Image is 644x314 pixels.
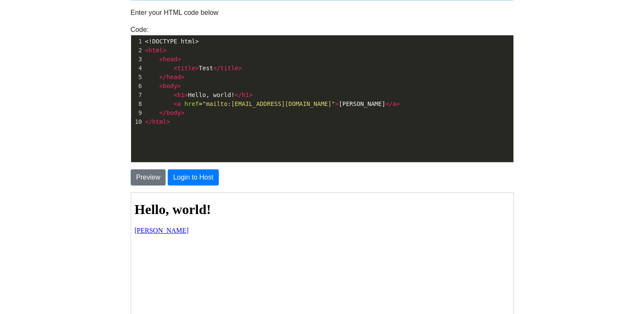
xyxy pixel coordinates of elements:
div: 4 [131,64,143,73]
span: <!DOCTYPE html> [145,38,199,45]
span: title [177,65,195,71]
h1: Hello, world! [3,9,379,25]
span: > [177,56,180,63]
a: [PERSON_NAME] [3,34,57,41]
div: 7 [131,91,143,100]
span: a [177,100,180,107]
span: </ [235,91,242,98]
span: body [166,109,181,116]
span: < [159,56,163,63]
span: > [177,83,180,89]
span: > [166,118,170,125]
button: Login to Host [168,169,219,186]
span: > [184,91,188,98]
span: = [PERSON_NAME] [145,100,400,107]
span: Hello, world! [145,91,253,98]
div: 2 [131,46,143,55]
div: 9 [131,108,143,117]
span: title [220,65,238,71]
span: "mailto:[EMAIL_ADDRESS][DOMAIN_NAME]" [202,100,335,107]
span: > [181,74,184,80]
span: < [145,47,149,54]
span: </ [213,65,220,71]
span: > [238,65,242,71]
span: > [181,109,184,116]
div: 5 [131,73,143,82]
span: Test [145,65,242,71]
span: href [184,100,199,107]
div: 6 [131,82,143,91]
span: > [195,65,199,71]
div: 3 [131,55,143,64]
span: < [174,91,177,98]
span: > [249,91,252,98]
span: < [174,100,177,107]
span: </ [145,118,152,125]
div: 8 [131,100,143,108]
span: a [392,100,396,107]
div: 10 [131,117,143,126]
span: > [396,100,400,107]
span: head [166,74,181,80]
span: </ [159,74,166,80]
span: html [152,118,166,125]
div: Code: [124,25,520,163]
button: Preview [131,169,166,186]
span: > [163,47,166,54]
div: 1 [131,37,143,46]
span: h1 [177,91,184,98]
span: < [174,65,177,71]
span: </ [159,109,166,116]
span: html [149,47,163,54]
span: < [159,83,163,89]
span: > [335,100,338,107]
span: body [163,83,177,89]
span: </ [385,100,392,107]
span: head [163,56,177,63]
span: h1 [242,91,249,98]
p: Enter your HTML code below [131,8,514,18]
